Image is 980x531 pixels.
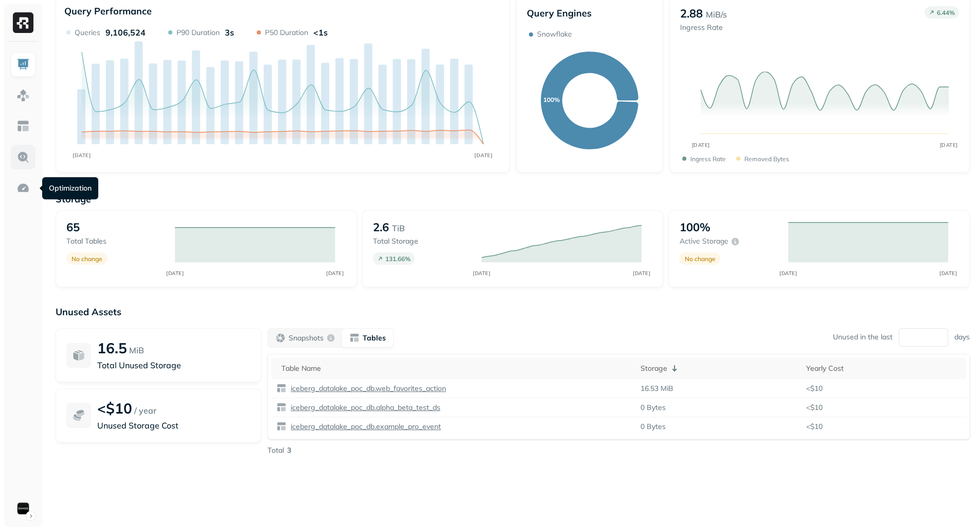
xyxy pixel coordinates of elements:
[289,403,440,413] p: iceberg_datalake_poc_db.alpha_beta_test_ds
[640,403,666,413] p: 0 Bytes
[287,422,441,432] a: iceberg_datalake_poc_db.example_pro_event
[176,28,220,38] p: P90 Duration
[373,220,389,234] p: 2.6
[72,255,102,263] p: No change
[129,344,144,356] p: MiB
[281,362,630,374] div: Table Name
[833,332,893,342] p: Unused in the last
[806,403,961,413] p: <$10
[680,23,727,32] p: Ingress Rate
[16,181,30,195] img: Optimization
[640,362,796,374] div: Storage
[56,306,970,318] p: Unused Assets
[134,404,156,417] p: / year
[105,27,146,38] p: 9,106,524
[66,236,164,246] p: Total tables
[289,333,324,343] p: Snapshots
[392,222,405,234] p: TiB
[42,177,98,199] div: Optimization
[276,421,287,432] img: table
[225,27,234,38] p: 3s
[97,399,132,417] p: <$10
[744,155,789,163] p: Removed bytes
[706,8,727,21] p: MiB/s
[679,220,710,234] p: 100%
[633,270,650,276] tspan: [DATE]
[474,152,492,158] tspan: [DATE]
[313,27,328,38] p: <1s
[16,58,30,71] img: Dashboard
[937,9,955,16] p: 6.44 %
[66,220,80,234] p: 65
[940,142,958,148] tspan: [DATE]
[289,422,441,432] p: iceberg_datalake_poc_db.example_pro_event
[64,5,152,17] p: Query Performance
[691,142,709,148] tspan: [DATE]
[268,446,284,455] p: Total
[276,402,287,413] img: table
[276,383,287,393] img: table
[473,270,490,276] tspan: [DATE]
[640,384,673,393] p: 16.53 MiB
[537,29,572,39] p: Snowflake
[287,446,291,455] p: 3
[287,384,446,393] a: iceberg_datalake_poc_db.web_favorites_action
[806,362,961,374] div: Yearly Cost
[939,270,957,276] tspan: [DATE]
[684,255,715,263] p: No change
[73,152,91,158] tspan: [DATE]
[97,419,251,432] p: Unused Storage Cost
[543,96,559,104] text: 100%
[16,501,30,516] img: Sonos
[954,332,970,342] p: days
[97,339,127,357] p: 16.5
[13,12,33,33] img: Ryft
[363,333,386,343] p: Tables
[56,193,970,205] p: Storage
[373,236,471,246] p: Total storage
[806,384,961,393] p: <$10
[166,270,184,276] tspan: [DATE]
[265,28,308,38] p: P50 Duration
[640,422,666,432] p: 0 Bytes
[327,270,344,276] tspan: [DATE]
[385,255,411,263] p: 131.66 %
[16,89,30,102] img: Assets
[690,155,726,163] p: Ingress Rate
[287,403,440,413] a: iceberg_datalake_poc_db.alpha_beta_test_ds
[97,359,251,371] p: Total Unused Storage
[527,7,652,19] p: Query Engines
[289,384,446,393] p: iceberg_datalake_poc_db.web_favorites_action
[806,422,961,432] p: <$10
[16,150,30,164] img: Query Explorer
[679,236,728,246] p: Active storage
[680,6,703,21] p: 2.88
[16,119,30,133] img: Asset Explorer
[779,270,797,276] tspan: [DATE]
[75,28,100,38] p: Queries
